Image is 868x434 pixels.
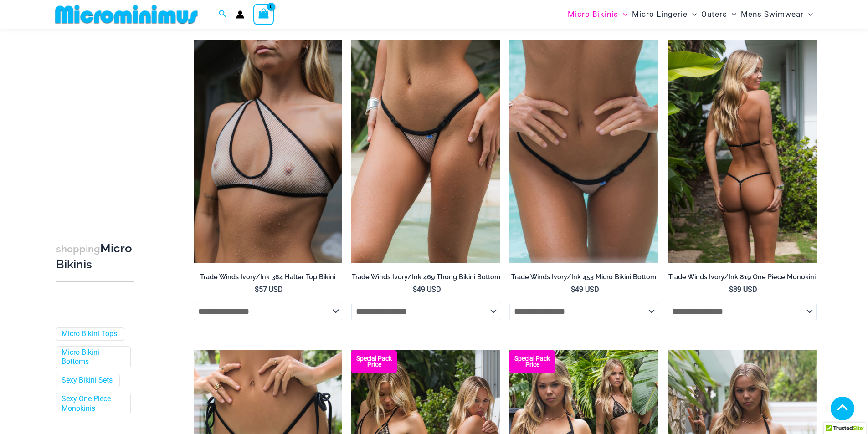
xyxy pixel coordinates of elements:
span: Menu Toggle [618,3,627,26]
a: Micro BikinisMenu ToggleMenu Toggle [565,3,630,26]
a: Micro Bikini Bottoms [62,348,123,367]
a: OutersMenu ToggleMenu Toggle [699,3,739,26]
img: Trade Winds IvoryInk 819 One Piece 03 [668,40,817,263]
b: Special Pack Price [351,356,397,368]
span: Micro Lingerie [632,3,688,26]
bdi: 49 USD [571,285,599,294]
a: Trade Winds Ivory/Ink 469 Thong Bikini Bottom [351,273,500,285]
span: Menu Toggle [804,3,813,26]
a: Search icon link [219,9,227,20]
h3: Micro Bikinis [56,241,134,272]
h2: Trade Winds Ivory/Ink 819 One Piece Monokini [668,273,817,281]
a: Trade Winds IvoryInk 453 Micro 02Trade Winds IvoryInk 384 Top 453 Micro 06Trade Winds IvoryInk 38... [509,40,658,263]
a: Trade Winds Ivory/Ink 819 One Piece Monokini [668,273,817,285]
a: Sexy Bikini Sets [62,376,113,386]
span: $ [413,285,417,294]
img: Trade Winds IvoryInk 384 Top 01 [194,40,343,263]
a: Trade Winds Ivory/Ink 453 Micro Bikini Bottom [509,273,658,285]
bdi: 49 USD [413,285,441,294]
h2: Trade Winds Ivory/Ink 469 Thong Bikini Bottom [351,273,500,281]
span: $ [255,285,259,294]
span: $ [571,285,575,294]
img: Trade Winds IvoryInk 469 Thong 01 [351,40,500,263]
span: $ [729,285,733,294]
a: Trade Winds Ivory/Ink 384 Halter Top Bikini [194,273,343,285]
bdi: 57 USD [255,285,283,294]
a: Mens SwimwearMenu ToggleMenu Toggle [739,3,815,26]
iframe: TrustedSite Certified [56,31,138,213]
a: Micro LingerieMenu ToggleMenu Toggle [630,3,699,26]
span: Micro Bikinis [568,3,618,26]
a: Sexy One Piece Monokinis [62,394,123,414]
a: Trade Winds IvoryInk 819 One Piece 06Trade Winds IvoryInk 819 One Piece 03Trade Winds IvoryInk 81... [668,40,817,263]
nav: Site Navigation [564,1,817,27]
span: Menu Toggle [727,3,736,26]
b: Special Pack Price [509,356,555,368]
a: Trade Winds IvoryInk 469 Thong 01Trade Winds IvoryInk 317 Top 469 Thong 06Trade Winds IvoryInk 31... [351,40,500,263]
span: shopping [56,243,100,255]
span: Mens Swimwear [741,3,804,26]
a: Account icon link [236,10,244,19]
a: Micro Bikini Tops [62,329,117,339]
span: Menu Toggle [688,3,697,26]
img: Trade Winds IvoryInk 453 Micro 02 [509,40,658,263]
bdi: 89 USD [729,285,757,294]
span: Outers [701,3,727,26]
h2: Trade Winds Ivory/Ink 453 Micro Bikini Bottom [509,273,658,281]
h2: Trade Winds Ivory/Ink 384 Halter Top Bikini [194,273,343,281]
img: MM SHOP LOGO FLAT [51,4,201,25]
a: View Shopping Cart, empty [253,4,274,25]
a: Trade Winds IvoryInk 384 Top 01Trade Winds IvoryInk 384 Top 469 Thong 03Trade Winds IvoryInk 384 ... [194,40,343,263]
